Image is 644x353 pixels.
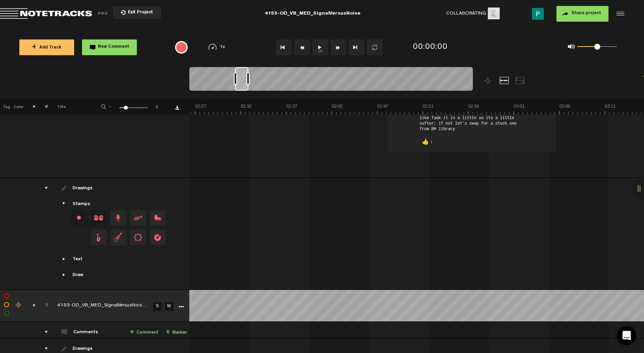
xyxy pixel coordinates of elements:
[73,201,90,208] div: Stamps
[446,7,503,20] div: Collaborating
[48,290,151,322] td: Click to edit the title 4153-OD_VB_MED_SignalVersusNoise_Mix_v3
[32,46,62,50] span: Add Track
[36,322,48,338] td: comments
[294,39,310,55] button: Rewind
[429,138,434,147] p: 1
[532,8,544,20] img: ACg8ocK2_7AM7z2z6jSroFv8AAIBqvSsYiLxF7dFzk16-E4UVv09gA=s96-c
[413,42,448,53] div: 00:00:00
[73,346,94,353] div: Drawings
[37,302,49,310] div: Click to change the order number
[36,290,48,322] td: Click to change the order number 3
[177,303,185,310] a: More
[61,272,67,278] span: Showcase draw menu
[98,45,129,49] span: New Comment
[166,329,170,336] span: +
[91,230,106,245] span: Drag and drop a stamp
[617,326,636,345] div: Open Intercom Messenger
[37,184,49,192] div: drawings
[130,328,159,337] a: Comment
[130,230,146,245] span: Drag and drop a stamp
[36,88,48,178] td: comments
[150,210,166,226] span: Drag and drop a stamp
[19,39,74,55] button: +Add Track
[73,256,82,263] div: Text
[61,256,67,262] span: Showcase text
[488,7,500,19] img: ACg8ocLu3IjZ0q4g3Sv-67rBggf13R-7caSq40_txJsJBEcwv2RmFg=s96-c
[175,106,179,110] a: Download comments
[37,328,49,336] div: comments
[36,99,48,114] th: #
[556,6,609,22] button: Share project
[73,272,83,279] div: Draw
[24,290,36,322] td: comments, stamps & drawings
[571,11,601,16] span: Share project
[367,39,383,55] button: Loop
[330,39,346,55] button: Fast Forward
[73,329,100,336] div: Comments
[57,302,160,310] div: Click to edit the title
[166,328,187,337] a: Marker
[113,6,161,19] button: Exit Project
[61,201,67,207] span: Showcase stamps
[13,302,25,309] div: Change the color of the waveform
[220,45,226,50] span: 1x
[37,345,49,353] div: drawings
[154,103,160,108] span: +
[276,39,292,55] button: Go to beginning
[71,210,87,226] div: Change stamp color.To change the color of an existing stamp, select the stamp on the right and th...
[36,178,48,290] td: drawings
[48,99,90,114] th: Title
[107,103,114,108] span: -
[12,290,24,322] td: Change the color of the waveform
[130,329,134,336] span: +
[110,210,126,226] span: Drag and drop a stamp
[165,302,174,311] a: M
[349,39,364,55] button: Go to end
[32,44,36,50] span: +
[197,44,237,50] div: 1x
[125,11,153,15] span: Exit Project
[312,39,328,55] button: 1x
[419,108,520,136] span: the exhale comes in a little hot; can we like fade it in a little so its a little softer; if not ...
[150,230,166,245] span: Drag and drop a stamp
[130,210,146,226] span: Drag and drop a stamp
[82,39,137,55] button: New Comment
[175,41,188,54] div: {{ tooltip_message }}
[25,302,37,310] div: comments, stamps & drawings
[12,99,24,114] th: Color
[91,210,106,226] span: Drag and drop a stamp
[110,230,126,245] span: Drag and drop a stamp
[421,138,429,147] p: 👍
[209,44,217,50] img: speedometer.svg
[73,185,94,192] div: Drawings
[153,302,162,311] a: S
